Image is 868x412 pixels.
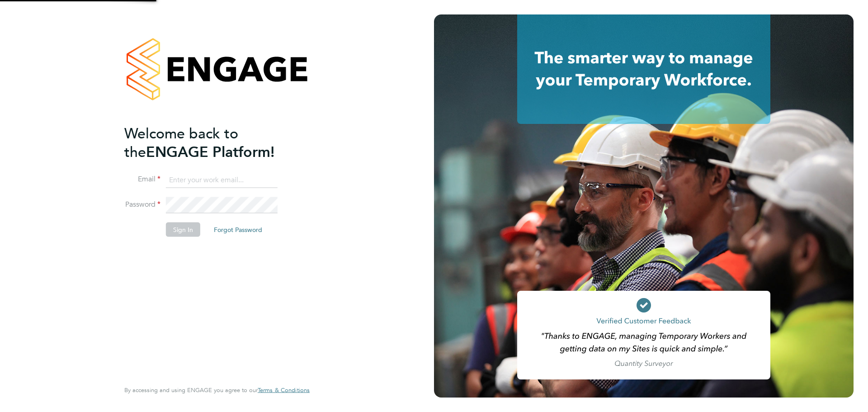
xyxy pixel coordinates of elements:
span: Welcome back to the [124,124,238,161]
label: Email [124,175,160,184]
button: Sign In [166,223,200,237]
a: Terms & Conditions [258,387,310,394]
span: Terms & Conditions [258,386,310,394]
button: Forgot Password [207,223,269,237]
label: Password [124,200,160,209]
h2: ENGAGE Platform! [124,124,301,161]
input: Enter your work email... [166,172,278,188]
span: By accessing and using ENGAGE you agree to our [124,386,310,394]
